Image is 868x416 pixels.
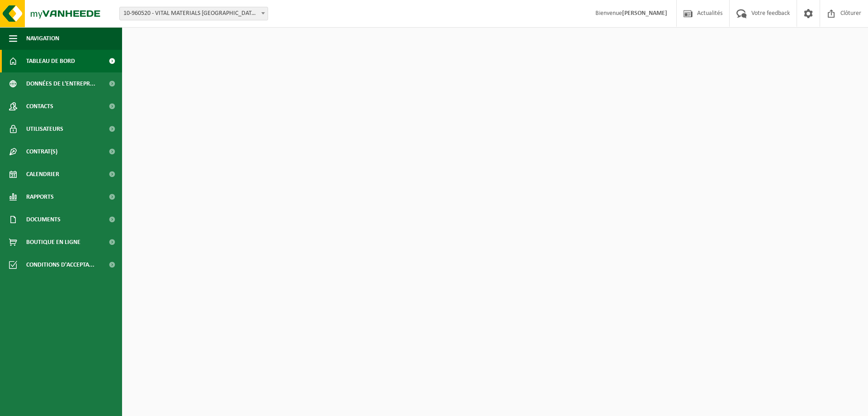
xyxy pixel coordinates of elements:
span: Tableau de bord [26,50,75,72]
span: Rapports [26,186,54,208]
span: Utilisateurs [26,118,63,140]
span: Navigation [26,27,59,50]
span: Documents [26,208,61,231]
span: Contacts [26,95,53,118]
span: Boutique en ligne [26,231,80,253]
span: Contrat(s) [26,140,57,163]
iframe: chat widget [5,396,151,416]
strong: [PERSON_NAME] [622,10,667,17]
span: 10-960520 - VITAL MATERIALS BELGIUM S.A. - TILLY [120,7,268,20]
span: 10-960520 - VITAL MATERIALS BELGIUM S.A. - TILLY [119,7,268,20]
span: Calendrier [26,163,59,186]
span: Données de l'entrepr... [26,72,95,95]
span: Conditions d'accepta... [26,253,94,276]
